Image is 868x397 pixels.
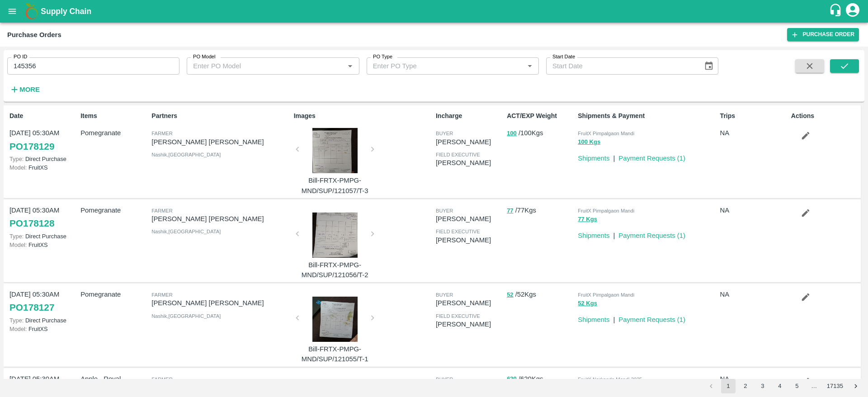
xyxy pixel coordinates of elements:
[436,313,480,319] span: field executive
[2,1,23,22] button: open drawer
[9,215,54,232] a: PO178128
[9,316,77,325] p: Direct Purchase
[546,57,697,75] input: Start Date
[436,229,480,234] span: field executive
[578,298,597,309] button: 52 Kgs
[9,241,77,249] p: FruitXS
[578,292,634,298] span: FruitX Pimpalgaon Mandi
[578,232,609,239] a: Shipments
[507,289,574,300] p: / 52 Kgs
[9,299,54,316] a: PO178127
[578,131,634,136] span: FruitX Pimpalgaon Mandi
[436,298,503,308] p: [PERSON_NAME]
[721,379,736,393] button: page 1
[436,208,453,213] span: buyer
[369,60,509,72] input: Enter PO Type
[436,131,453,136] span: buyer
[436,235,503,245] p: [PERSON_NAME]
[436,214,503,224] p: [PERSON_NAME]
[720,111,788,121] p: Trips
[151,229,221,234] span: Nashik , [GEOGRAPHIC_DATA]
[151,377,172,382] span: Farmer
[9,241,27,248] span: Model:
[9,164,27,171] span: Model:
[609,311,615,325] div: |
[7,82,42,97] button: More
[301,260,369,280] p: Bill-FRTX-PMPG-MND/SUP/121056/T-2
[720,205,788,215] p: NA
[824,379,846,393] button: Go to page 17135
[507,205,574,216] p: / 77 Kgs
[151,131,172,136] span: Farmer
[755,379,770,393] button: Go to page 3
[507,111,574,121] p: ACT/EXP Weight
[618,155,685,162] a: Payment Requests (1)
[9,317,24,324] span: Type:
[844,2,861,21] div: account of current user
[618,232,685,239] a: Payment Requests (1)
[700,57,717,75] button: Choose date
[23,2,41,20] img: logo
[193,53,216,61] label: PO Model
[151,152,221,157] span: Nashik , [GEOGRAPHIC_DATA]
[7,57,179,75] input: Enter PO ID
[807,382,821,391] div: …
[552,53,575,61] label: Start Date
[19,86,40,93] strong: More
[9,111,77,121] p: Date
[578,111,716,121] p: Shipments & Payment
[436,158,503,168] p: [PERSON_NAME]
[151,111,290,121] p: Partners
[578,137,600,147] button: 100 Kgs
[436,111,503,121] p: Incharge
[7,29,61,41] div: Purchase Orders
[151,137,290,147] p: [PERSON_NAME] [PERSON_NAME]
[189,60,330,72] input: Enter PO Model
[436,152,480,157] span: field executive
[578,208,634,213] span: FruitX Pimpalgaon Mandi
[9,325,77,333] p: FruitXS
[151,313,221,319] span: Nashik , [GEOGRAPHIC_DATA]
[703,379,864,393] nav: pagination navigation
[9,374,77,384] p: [DATE] 05:30AM
[720,374,788,384] p: NA
[524,60,536,72] button: Open
[507,374,574,384] p: / 620 Kgs
[720,128,788,138] p: NA
[9,163,77,172] p: FruitXS
[344,60,356,72] button: Open
[507,290,513,300] button: 52
[507,374,517,384] button: 620
[301,344,369,364] p: Bill-FRTX-PMPG-MND/SUP/121055/T-1
[80,205,148,215] p: Pomegranate
[609,150,615,163] div: |
[151,292,172,298] span: Farmer
[609,227,615,241] div: |
[294,111,432,121] p: Images
[720,289,788,299] p: NA
[80,289,148,299] p: Pomegranate
[829,3,844,19] div: customer-support
[14,53,27,61] label: PO ID
[9,326,27,332] span: Model:
[436,292,453,298] span: buyer
[301,175,369,196] p: Bill-FRTX-PMPG-MND/SUP/121057/T-3
[436,319,503,329] p: [PERSON_NAME]
[41,5,829,18] a: Supply Chain
[9,233,24,240] span: Type:
[9,128,77,138] p: [DATE] 05:30AM
[151,214,290,224] p: [PERSON_NAME] [PERSON_NAME]
[9,138,54,155] a: PO178129
[578,155,609,162] a: Shipments
[507,206,513,216] button: 77
[9,205,77,215] p: [DATE] 05:30AM
[373,53,392,61] label: PO Type
[41,7,91,16] b: Supply Chain
[80,128,148,138] p: Pomegranate
[738,379,753,393] button: Go to page 2
[436,137,503,147] p: [PERSON_NAME]
[507,128,574,138] p: / 100 Kgs
[578,377,642,382] span: FruitX Narkanda Mandi 2025
[773,379,787,393] button: Go to page 4
[151,298,290,308] p: [PERSON_NAME] [PERSON_NAME]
